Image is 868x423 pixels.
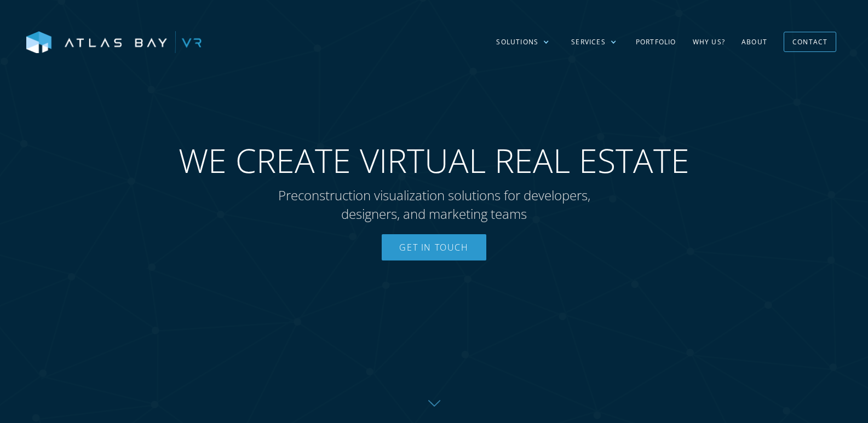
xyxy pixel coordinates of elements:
img: Atlas Bay VR Logo [26,31,202,54]
p: Preconstruction visualization solutions for developers, designers, and marketing teams [256,186,612,223]
div: Solutions [496,37,538,47]
span: WE CREATE VIRTUAL REAL ESTATE [179,141,689,181]
div: Services [571,37,606,47]
div: Contact [792,33,827,50]
a: Contact [784,32,836,52]
a: Get In Touch [382,234,486,260]
div: Services [560,26,628,58]
a: About [733,26,775,58]
a: Portfolio [628,26,685,58]
a: Why US? [685,26,733,58]
img: Down further on page [428,400,440,407]
div: Solutions [485,26,560,58]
